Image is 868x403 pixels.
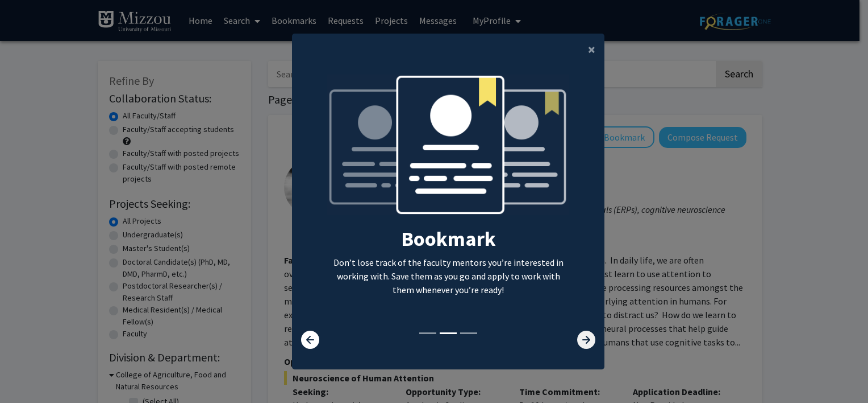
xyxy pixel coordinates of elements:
[327,227,570,251] h2: Bookmark
[9,352,48,394] iframe: Chat
[588,40,595,58] span: ×
[579,34,604,65] button: Close
[327,75,570,227] img: bookmark
[327,256,570,297] p: Don’t lose track of the faculty mentors you’re interested in working with. Save them as you go an...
